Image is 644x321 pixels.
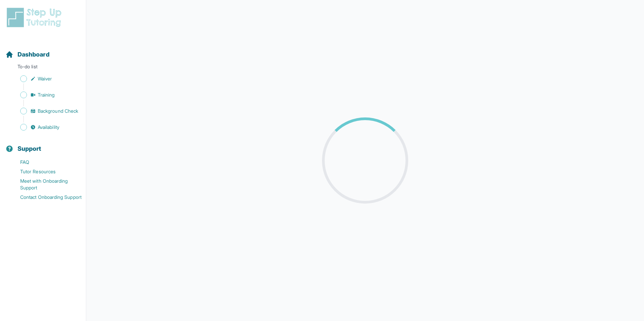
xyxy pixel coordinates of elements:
a: Availability [5,122,86,132]
a: Meet with Onboarding Support [5,176,86,192]
span: Availability [38,124,59,131]
a: Training [5,90,86,100]
a: Contact Onboarding Support [5,192,86,202]
a: FAQ [5,157,86,167]
button: Support [3,133,83,156]
a: Dashboard [5,50,50,59]
button: Dashboard [3,39,83,62]
a: Waiver [5,74,86,83]
a: Tutor Resources [5,167,86,176]
span: Training [38,92,55,98]
p: To-do list [3,63,83,73]
img: logo [5,7,65,28]
span: Support [18,144,41,153]
a: Background Check [5,106,86,116]
span: Waiver [38,75,52,82]
span: Dashboard [18,50,50,59]
span: Background Check [38,108,78,114]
